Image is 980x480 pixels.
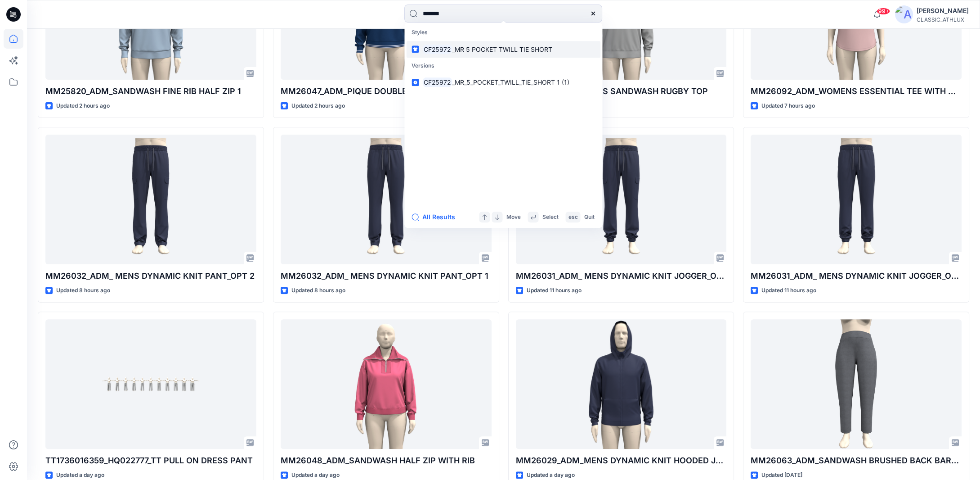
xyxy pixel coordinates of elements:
[584,213,594,222] p: Quit
[406,41,600,58] a: CF25972_MR 5 POCKET TWILL TIE SHORT
[761,471,802,480] p: Updated [DATE]
[281,85,492,98] p: MM26047_ADM_PIQUE DOUBLE KNIT V-NECK PULLOVER
[917,16,969,23] div: CLASSIC_ATHLUX
[516,135,727,264] a: MM26031_ADM_ MENS DYNAMIC KNIT JOGGER_OPT 2
[45,85,256,98] p: MM25820_ADM_SANDWASH FINE RIB HALF ZIP 1
[45,454,256,467] p: TT1736016359_HQ022777_TT PULL ON DRESS PANT
[56,101,110,111] p: Updated 2 hours ago
[45,135,256,264] a: MM26032_ADM_ MENS DYNAMIC KNIT PANT_OPT 2
[406,58,600,74] p: Versions
[751,270,962,282] p: MM26031_ADM_ MENS DYNAMIC KNIT JOGGER_OPT 1
[568,213,577,222] p: esc
[516,319,727,449] a: MM26029_ADM_MENS DYNAMIC KNIT HOODED JACKET
[281,319,492,449] a: MM26048_ADM_SANDWASH HALF ZIP WITH RIB
[506,213,520,222] p: Move
[452,78,569,86] span: _MR_5_POCKET_TWILL_TIE_SHORT 1 (1)
[281,270,492,282] p: MM26032_ADM_ MENS DYNAMIC KNIT PANT_OPT 1
[56,471,104,480] p: Updated a day ago
[56,286,110,295] p: Updated 8 hours ago
[45,319,256,449] a: TT1736016359_HQ022777_TT PULL ON DRESS PANT
[751,135,962,264] a: MM26031_ADM_ MENS DYNAMIC KNIT JOGGER_OPT 1
[516,270,727,282] p: MM26031_ADM_ MENS DYNAMIC KNIT JOGGER_OPT 2
[422,44,452,54] mark: CF25972
[761,286,816,295] p: Updated 11 hours ago
[291,286,345,295] p: Updated 8 hours ago
[412,212,461,222] button: All Results
[422,77,452,88] mark: CF25972
[281,454,492,467] p: MM26048_ADM_SANDWASH HALF ZIP WITH RIB
[291,471,340,480] p: Updated a day ago
[751,85,962,98] p: MM26092_ADM_WOMENS ESSENTIAL TEE WITH CURVED HEM
[895,5,913,23] img: avatar
[527,286,582,295] p: Updated 11 hours ago
[516,85,727,98] p: MM26026_ADM_MENS SANDWASH RUGBY TOP
[406,24,600,41] p: Styles
[877,8,890,15] span: 99+
[291,101,345,111] p: Updated 2 hours ago
[542,213,558,222] p: Select
[917,5,969,16] div: [PERSON_NAME]
[761,101,815,111] p: Updated 7 hours ago
[751,319,962,449] a: MM26063_ADM_SANDWASH BRUSHED BACK BARREL PANT
[45,270,256,282] p: MM26032_ADM_ MENS DYNAMIC KNIT PANT_OPT 2
[751,454,962,467] p: MM26063_ADM_SANDWASH BRUSHED BACK BARREL PANT
[527,471,575,480] p: Updated a day ago
[516,454,727,467] p: MM26029_ADM_MENS DYNAMIC KNIT HOODED JACKET
[406,74,600,91] a: CF25972_MR_5_POCKET_TWILL_TIE_SHORT 1 (1)
[281,135,492,264] a: MM26032_ADM_ MENS DYNAMIC KNIT PANT_OPT 1
[452,45,552,53] span: _MR 5 POCKET TWILL TIE SHORT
